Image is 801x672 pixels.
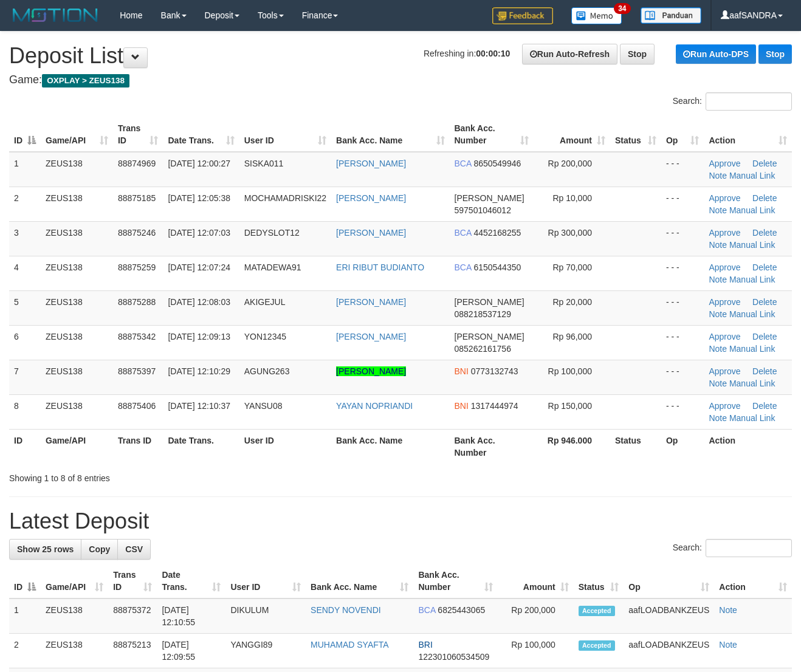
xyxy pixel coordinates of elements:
a: Delete [752,366,777,376]
span: CSV [125,544,143,554]
span: [DATE] 12:07:24 [168,262,230,272]
th: User ID: activate to sort column ascending [239,117,331,152]
th: Trans ID: activate to sort column ascending [113,117,163,152]
td: 6 [9,325,41,360]
a: Approve [709,297,740,307]
span: Rp 150,000 [548,401,592,411]
td: 3 [9,221,41,256]
div: Showing 1 to 8 of 8 entries [9,467,325,484]
th: Rp 946.000 [534,429,610,464]
a: Note [709,309,727,319]
td: - - - [661,290,704,325]
a: Note [709,171,727,180]
td: - - - [661,360,704,394]
h1: Latest Deposit [9,509,792,533]
a: [PERSON_NAME] [336,332,406,341]
input: Search: [706,92,792,111]
span: [PERSON_NAME] [455,332,524,341]
td: 2 [9,187,41,221]
span: Copy [89,544,110,554]
span: Copy 597501046012 to clipboard [455,205,511,215]
span: YANSU08 [244,401,283,411]
th: Date Trans.: activate to sort column ascending [163,117,239,152]
th: User ID: activate to sort column ascending [225,564,306,598]
a: YAYAN NOPRIANDI [336,401,413,411]
td: ZEUS138 [41,187,113,221]
span: YON12345 [244,332,286,341]
a: Delete [752,193,777,203]
span: AKIGEJUL [244,297,286,307]
span: 88875246 [118,228,156,238]
a: CSV [117,539,151,560]
td: - - - [661,221,704,256]
td: - - - [661,187,704,221]
a: Note [709,413,727,423]
th: ID [9,429,41,464]
a: Note [719,605,737,615]
td: [DATE] 12:09:55 [157,634,225,668]
span: 88874969 [118,159,156,168]
th: Op: activate to sort column ascending [661,117,704,152]
th: Trans ID [113,429,163,464]
a: Note [709,344,727,354]
td: ZEUS138 [41,598,108,634]
th: Action: activate to sort column ascending [714,564,792,598]
td: ZEUS138 [41,256,113,290]
span: BCA [455,262,472,272]
td: Rp 200,000 [498,598,573,634]
a: Delete [752,262,777,272]
a: Note [709,205,727,215]
th: Date Trans.: activate to sort column ascending [157,564,225,598]
th: Amount: activate to sort column ascending [498,564,573,598]
span: 34 [614,3,630,14]
a: [PERSON_NAME] [336,193,406,203]
span: AGUNG263 [244,366,290,376]
img: Button%20Memo.svg [571,7,622,24]
span: Rp 70,000 [552,262,592,272]
span: Accepted [579,606,615,616]
span: 88875185 [118,193,156,203]
td: ZEUS138 [41,290,113,325]
th: User ID [239,429,331,464]
span: 88875397 [118,366,156,376]
a: [PERSON_NAME] [336,297,406,307]
a: Run Auto-DPS [676,44,756,64]
span: Rp 300,000 [548,228,592,238]
a: Run Auto-Refresh [522,44,617,64]
span: Copy 1317444974 to clipboard [471,401,518,411]
span: [PERSON_NAME] [455,193,524,203]
span: OXPLAY > ZEUS138 [42,74,129,87]
span: BNI [455,366,469,376]
a: Delete [752,159,777,168]
span: [DATE] 12:00:27 [168,159,230,168]
span: BNI [455,401,469,411]
a: Manual Link [729,379,775,388]
td: [DATE] 12:10:55 [157,598,225,634]
td: YANGGI89 [225,634,306,668]
th: Date Trans. [163,429,239,464]
a: Note [709,240,727,250]
a: Manual Link [729,171,775,180]
span: Refreshing in: [424,49,510,58]
td: DIKULUM [225,598,306,634]
th: Op: activate to sort column ascending [624,564,714,598]
span: Copy 6825443065 to clipboard [438,605,485,615]
th: Bank Acc. Name: activate to sort column ascending [306,564,413,598]
span: BCA [455,228,472,238]
th: Bank Acc. Number [450,429,534,464]
td: 88875372 [108,598,157,634]
span: Copy 088218537129 to clipboard [455,309,511,319]
h4: Game: [9,74,792,86]
a: Note [719,640,737,650]
td: 8 [9,394,41,429]
a: Manual Link [729,309,775,319]
a: Approve [709,401,740,411]
span: BRI [418,640,432,650]
td: - - - [661,394,704,429]
span: [DATE] 12:05:38 [168,193,230,203]
td: 88875213 [108,634,157,668]
span: SISKA011 [244,159,284,168]
a: Approve [709,262,740,272]
th: Action: activate to sort column ascending [704,117,792,152]
th: Status [610,429,661,464]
